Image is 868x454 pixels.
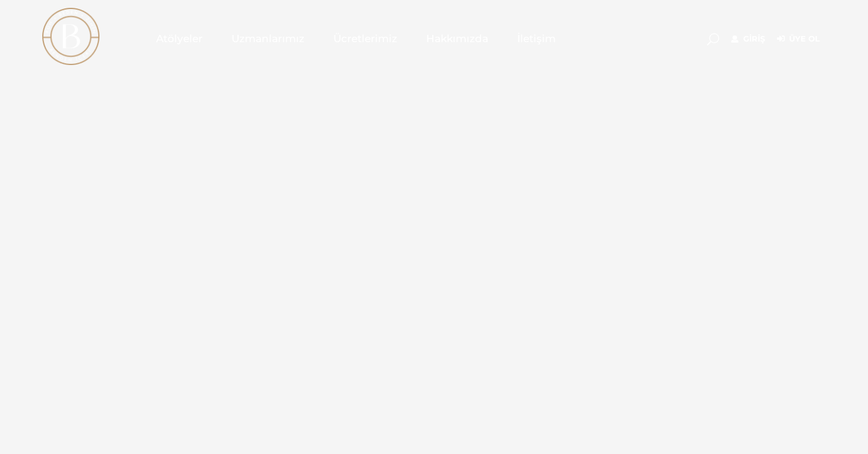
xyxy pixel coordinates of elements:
a: Atölyeler [142,8,217,69]
a: Ücretlerimiz [319,8,412,69]
a: Uzmanlarımız [217,8,319,69]
span: Ücretlerimiz [333,32,397,46]
span: Uzmanlarımız [231,32,304,46]
span: Atölyeler [156,32,203,46]
a: Hakkımızda [412,8,503,69]
span: Hakkımızda [426,32,488,46]
a: Giriş [731,32,765,46]
span: İletişim [517,32,556,46]
img: light logo [42,8,99,65]
a: İletişim [503,8,570,69]
a: Üye Ol [777,32,820,46]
